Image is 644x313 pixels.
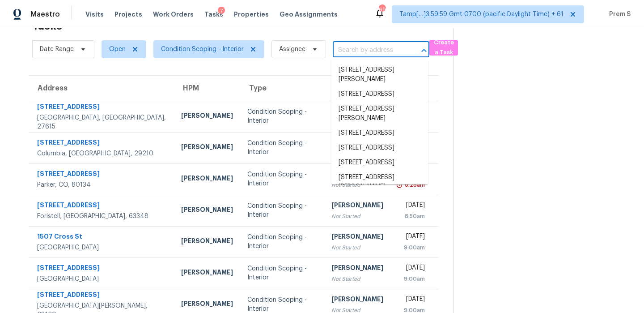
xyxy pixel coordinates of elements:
[324,76,390,101] th: Assignee
[331,295,383,306] div: [PERSON_NAME]
[331,201,383,212] div: [PERSON_NAME]
[37,263,167,274] div: [STREET_ADDRESS]
[331,170,428,194] li: [STREET_ADDRESS][PERSON_NAME]
[181,111,233,122] div: [PERSON_NAME]
[37,232,167,243] div: 1507 Cross St
[280,10,338,19] span: Geo Assignments
[204,11,223,17] span: Tasks
[37,138,167,149] div: [STREET_ADDRESS]
[331,87,428,102] li: [STREET_ADDRESS]
[247,107,317,125] div: Condition Scoping - Interior
[331,102,428,126] li: [STREET_ADDRESS][PERSON_NAME]
[247,202,317,219] div: Condition Scoping - Interior
[40,45,74,54] span: Date Range
[331,263,383,274] div: [PERSON_NAME]
[181,299,233,310] div: [PERSON_NAME]
[240,76,324,101] th: Type
[247,170,317,188] div: Condition Scoping - Interior
[606,10,631,19] span: Prem S
[37,149,167,158] div: Columbia, [GEOGRAPHIC_DATA], 29210
[181,174,233,185] div: [PERSON_NAME]
[37,169,167,180] div: [STREET_ADDRESS]
[331,141,428,155] li: [STREET_ADDRESS]
[429,40,458,56] button: Create a Task
[398,201,425,212] div: [DATE]
[331,155,428,170] li: [STREET_ADDRESS]
[331,126,428,141] li: [STREET_ADDRESS]
[398,212,425,221] div: 8:50am
[109,45,126,54] span: Open
[398,263,425,274] div: [DATE]
[37,102,167,113] div: [STREET_ADDRESS]
[85,10,104,19] span: Visits
[331,274,383,283] div: Not Started
[153,10,194,19] span: Work Orders
[331,212,383,221] div: Not Started
[181,142,233,154] div: [PERSON_NAME]
[174,76,240,101] th: HPM
[181,236,233,248] div: [PERSON_NAME]
[37,113,167,131] div: [GEOGRAPHIC_DATA], [GEOGRAPHIC_DATA], 27615
[398,232,425,243] div: [DATE]
[279,45,305,54] span: Assignee
[398,274,425,283] div: 9:00am
[218,7,225,16] div: 7
[379,5,385,14] div: 696
[331,232,383,243] div: [PERSON_NAME]
[32,21,62,30] h2: Tasks
[333,43,404,57] input: Search by address
[37,212,167,221] div: Foristell, [GEOGRAPHIC_DATA], 63348
[161,45,244,54] span: Condition Scoping - Interior
[181,205,233,216] div: [PERSON_NAME]
[331,63,428,87] li: [STREET_ADDRESS][PERSON_NAME]
[37,274,167,283] div: [GEOGRAPHIC_DATA]
[37,201,167,212] div: [STREET_ADDRESS]
[30,10,60,19] span: Maestro
[29,76,174,101] th: Address
[398,243,425,252] div: 9:00am
[398,295,425,306] div: [DATE]
[181,268,233,279] div: [PERSON_NAME]
[247,139,317,157] div: Condition Scoping - Interior
[37,290,167,301] div: [STREET_ADDRESS]
[247,264,317,282] div: Condition Scoping - Interior
[234,10,269,19] span: Properties
[399,10,563,19] span: Tamp[…]3:59:59 Gmt 0700 (pacific Daylight Time) + 61
[331,243,383,252] div: Not Started
[114,10,142,19] span: Projects
[247,233,317,251] div: Condition Scoping - Interior
[37,180,167,189] div: Parker, CO, 80134
[434,38,453,58] span: Create a Task
[418,44,430,57] button: Close
[37,243,167,252] div: [GEOGRAPHIC_DATA]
